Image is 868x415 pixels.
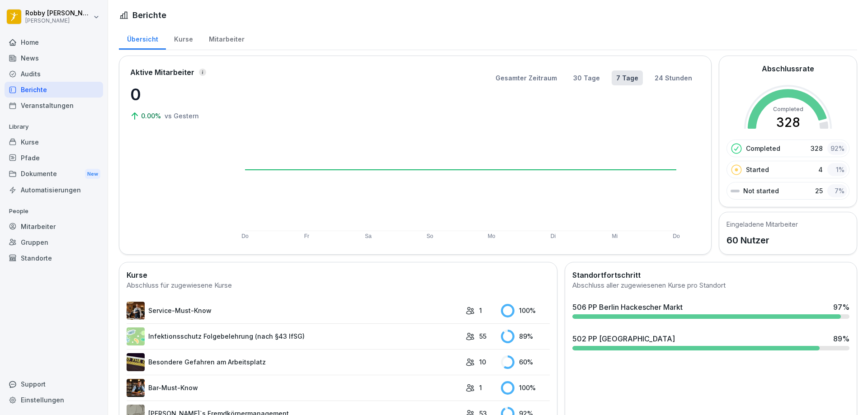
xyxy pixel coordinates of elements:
div: Abschluss für zugewiesene Kurse [127,280,550,291]
text: Do [673,233,680,239]
img: zq4t51x0wy87l3xh8s87q7rq.png [127,353,145,371]
a: Mitarbeiter [5,219,103,234]
p: 0 [130,82,221,107]
p: Completed [746,144,780,153]
div: Dokumente [5,166,103,182]
h2: Abschlussrate [762,63,814,74]
text: So [427,233,434,239]
div: 60 % [501,355,550,369]
a: Service-Must-Know [127,302,461,320]
p: Robby [PERSON_NAME] [25,9,91,17]
button: Gesamter Zeitraum [491,70,561,85]
p: Started [746,165,769,174]
a: Gruppen [5,234,103,250]
div: 7 % [827,184,847,197]
a: Kurse [166,27,201,50]
a: Mitarbeiter [201,27,252,50]
div: 97 % [833,302,849,312]
a: Automatisierungen [5,182,103,198]
a: Home [5,34,103,50]
h5: Eingeladene Mitarbeiter [726,219,798,229]
a: Übersicht [119,27,166,50]
button: 24 Stunden [650,70,697,85]
text: Fr [304,233,309,239]
p: Not started [743,186,779,196]
a: 502 PP [GEOGRAPHIC_DATA]89% [569,330,853,354]
div: 1 % [827,163,847,176]
p: 0.00% [141,111,163,121]
p: 328 [811,144,823,153]
a: Besondere Gefahren am Arbeitsplatz [127,353,461,371]
p: [PERSON_NAME] [25,18,91,24]
h2: Standortfortschritt [572,270,849,280]
img: tgff07aey9ahi6f4hltuk21p.png [127,327,145,345]
img: kpon4nh320e9lf5mryu3zflh.png [127,302,145,320]
div: 506 PP Berlin Hackescher Markt [572,302,683,312]
p: Library [5,120,103,134]
a: Berichte [5,82,103,98]
p: 55 [479,331,486,341]
p: 60 Nutzer [726,233,798,247]
a: Bar-Must-Know [127,379,461,397]
p: vs Gestern [165,111,199,121]
a: Standorte [5,250,103,266]
text: Do [241,233,249,239]
div: Abschluss aller zugewiesenen Kurse pro Standort [572,280,849,291]
img: avw4yih0pjczq94wjribdn74.png [127,379,145,397]
a: Audits [5,66,103,82]
a: Einstellungen [5,392,103,408]
div: 502 PP [GEOGRAPHIC_DATA] [572,333,675,344]
a: Infektionsschutz Folgebelehrung (nach §43 IfSG) [127,327,461,345]
p: 1 [479,383,482,392]
text: Mo [488,233,495,239]
a: DokumenteNew [5,166,103,182]
h2: Kurse [127,270,550,280]
p: 10 [479,357,486,367]
button: 7 Tage [612,70,643,85]
text: Mi [612,233,618,239]
p: 25 [815,186,823,196]
a: Kurse [5,134,103,150]
p: 4 [818,165,823,174]
div: 100 % [501,304,550,317]
h1: Berichte [132,9,166,21]
a: Pfade [5,150,103,166]
text: Sa [365,233,372,239]
div: 92 % [827,142,847,155]
button: 30 Tage [569,70,604,85]
text: Di [551,233,556,239]
div: Support [5,376,103,392]
a: 506 PP Berlin Hackescher Markt97% [569,298,853,322]
a: Veranstaltungen [5,98,103,113]
p: People [5,204,103,219]
div: 89 % [833,333,849,344]
a: News [5,50,103,66]
div: 89 % [501,330,550,343]
div: 100 % [501,381,550,395]
p: 1 [479,306,482,315]
div: New [85,169,100,179]
p: Aktive Mitarbeiter [130,67,194,78]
